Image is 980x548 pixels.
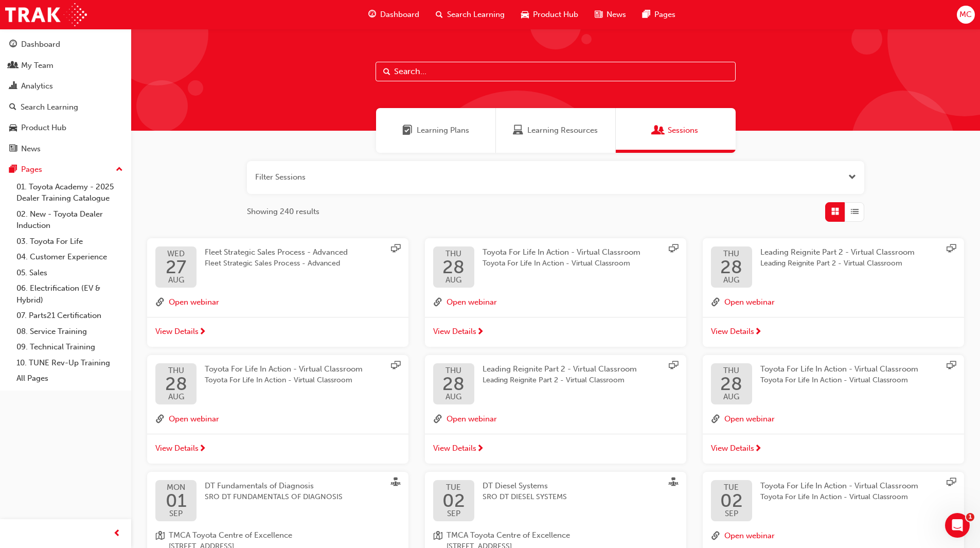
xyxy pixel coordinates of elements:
[668,125,698,136] span: Sessions
[155,246,400,288] a: WED27AUGFleet Strategic Sales Process - AdvancedFleet Strategic Sales Process - Advanced
[447,413,497,426] button: Open webinar
[711,443,754,454] span: View Details
[754,328,762,337] span: next-icon
[595,8,602,21] span: news-icon
[165,375,187,393] span: 28
[21,60,54,72] div: My Team
[447,9,505,21] span: Search Learning
[205,375,363,386] span: Toyota For Life In Action - Virtual Classroom
[947,361,956,372] span: sessionType_ONLINE_URL-icon
[166,491,187,510] span: 01
[433,296,442,309] span: link-icon
[760,491,918,503] span: Toyota For Life In Action - Virtual Classroom
[155,326,199,338] span: View Details
[720,491,743,510] span: 02
[155,480,400,521] a: MON01SEPDT Fundamentals of DiagnosisSRO DT FUNDAMENTALS OF DIAGNOSIS
[113,527,121,540] span: prev-icon
[760,258,915,270] span: Leading Reignite Part 2 - Virtual Classroom
[945,513,970,538] iframe: Intercom live chat
[433,413,442,426] span: link-icon
[12,355,127,371] a: 10. TUNE Rev-Up Training
[247,206,319,218] span: Showing 240 results
[4,160,127,179] button: Pages
[21,122,66,134] div: Product Hub
[12,339,127,355] a: 09. Technical Training
[12,370,127,386] a: All Pages
[711,363,956,404] a: THU28AUGToyota For Life In Action - Virtual ClassroomToyota For Life In Action - Virtual Classroom
[711,529,720,543] span: link-icon
[391,361,400,372] span: sessionType_ONLINE_URL-icon
[166,276,186,284] span: AUG
[169,529,292,541] span: TMCA Toyota Centre of Excellence
[720,510,743,518] span: SEP
[9,40,17,49] span: guage-icon
[391,244,400,255] span: sessionType_ONLINE_URL-icon
[966,513,974,521] span: 1
[442,276,465,284] span: AUG
[703,238,964,347] button: THU28AUGLeading Reignite Part 2 - Virtual ClassroomLeading Reignite Part 2 - Virtual Classroomlin...
[947,244,956,255] span: sessionType_ONLINE_URL-icon
[643,8,650,21] span: pages-icon
[720,484,743,491] span: TUE
[360,4,427,25] a: guage-iconDashboard
[513,4,586,25] a: car-iconProduct Hub
[483,364,637,374] span: Leading Reignite Part 2 - Virtual Classroom
[199,328,206,337] span: next-icon
[711,246,956,288] a: THU28AUGLeading Reignite Part 2 - Virtual ClassroomLeading Reignite Part 2 - Virtual Classroom
[205,248,348,257] span: Fleet Strategic Sales Process - Advanced
[166,258,186,276] span: 27
[754,445,762,454] span: next-icon
[476,445,484,454] span: next-icon
[12,206,127,234] a: 02. New - Toyota Dealer Induction
[21,143,41,155] div: News
[527,125,598,136] span: Learning Resources
[12,308,127,324] a: 07. Parts21 Certification
[442,250,465,258] span: THU
[169,296,219,309] button: Open webinar
[21,80,53,92] div: Analytics
[155,443,199,454] span: View Details
[12,249,127,265] a: 04. Customer Experience
[720,367,742,375] span: THU
[724,529,775,543] button: Open webinar
[427,4,513,25] a: search-iconSearch Learning
[483,491,567,503] span: SRO DT DIESEL SYSTEMS
[5,3,87,26] img: Trak
[205,364,363,374] span: Toyota For Life In Action - Virtual Classroom
[483,375,637,386] span: Leading Reignite Part 2 - Virtual Classroom
[425,238,686,347] button: THU28AUGToyota For Life In Action - Virtual ClassroomToyota For Life In Action - Virtual Classroo...
[720,375,742,393] span: 28
[760,364,918,374] span: Toyota For Life In Action - Virtual Classroom
[9,82,17,91] span: chart-icon
[851,206,859,218] span: List
[476,328,484,337] span: next-icon
[155,413,165,426] span: link-icon
[433,363,678,404] a: THU28AUGLeading Reignite Part 2 - Virtual ClassroomLeading Reignite Part 2 - Virtual Classroom
[425,317,686,347] a: View Details
[720,258,742,276] span: 28
[21,101,78,113] div: Search Learning
[12,179,127,206] a: 01. Toyota Academy - 2025 Dealer Training Catalogue
[417,125,469,136] span: Learning Plans
[425,434,686,464] a: View Details
[166,484,187,491] span: MON
[12,234,127,250] a: 03. Toyota For Life
[442,484,465,491] span: TUE
[9,145,17,154] span: news-icon
[391,478,400,489] span: sessionType_FACE_TO_FACE-icon
[711,480,956,521] a: TUE02SEPToyota For Life In Action - Virtual ClassroomToyota For Life In Action - Virtual Classroom
[669,478,678,489] span: sessionType_FACE_TO_FACE-icon
[380,9,419,21] span: Dashboard
[442,393,465,401] span: AUG
[720,250,742,258] span: THU
[165,367,187,375] span: THU
[703,355,964,464] button: THU28AUGToyota For Life In Action - Virtual ClassroomToyota For Life In Action - Virtual Classroo...
[425,355,686,464] button: THU28AUGLeading Reignite Part 2 - Virtual ClassroomLeading Reignite Part 2 - Virtual Classroomlin...
[521,8,529,21] span: car-icon
[9,165,17,174] span: pages-icon
[947,478,956,489] span: sessionType_ONLINE_URL-icon
[165,393,187,401] span: AUG
[205,491,343,503] span: SRO DT FUNDAMENTALS OF DIAGNOSIS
